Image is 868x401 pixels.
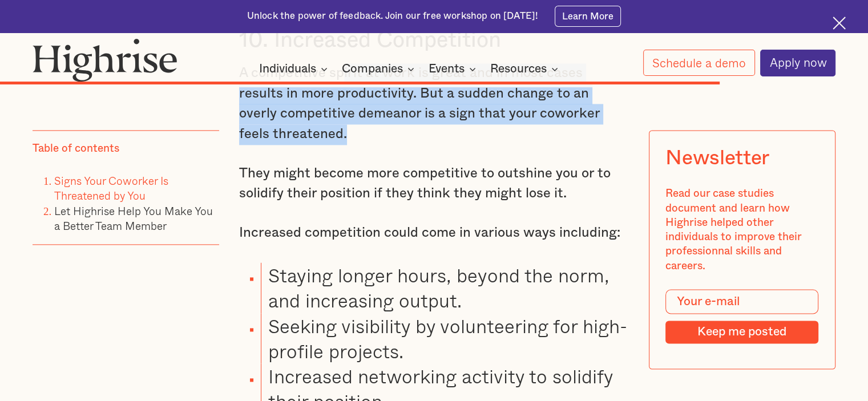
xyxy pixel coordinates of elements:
div: Companies [342,62,403,76]
input: Keep me posted [666,321,819,343]
a: Schedule a demo [643,50,755,76]
img: Cross icon [833,17,846,30]
img: Highrise logo [33,38,177,82]
div: Individuals [259,62,316,76]
li: Seeking visibility by volunteering for high-profile projects. [261,313,629,363]
div: Companies [342,62,418,76]
div: Read our case studies document and learn how Highrise helped other individuals to improve their p... [666,187,819,274]
form: Modal Form [666,290,819,344]
p: A competitive spirit at work is great and in most cases results in more productivity. But a sudde... [239,63,629,145]
div: Events [429,62,479,76]
div: Table of contents [33,141,119,156]
div: Resources [490,62,562,76]
a: Signs Your Coworker Is Threatened by You [54,172,168,204]
p: They might become more competitive to outshine you or to solidify their position if they think th... [239,164,629,204]
a: Let Highrise Help You Make You a Better Team Member [54,202,213,234]
div: Unlock the power of feedback. Join our free workshop on [DATE]! [247,10,538,23]
a: Apply now [760,50,835,76]
div: Newsletter [666,147,769,171]
div: Resources [490,62,547,76]
p: Increased competition could come in various ways including: [239,223,629,244]
li: Staying longer hours, beyond the norm, and increasing output. [261,262,629,313]
div: Individuals [259,62,331,76]
a: Learn More [555,6,621,26]
input: Your e-mail [666,290,819,314]
div: Events [429,62,465,76]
